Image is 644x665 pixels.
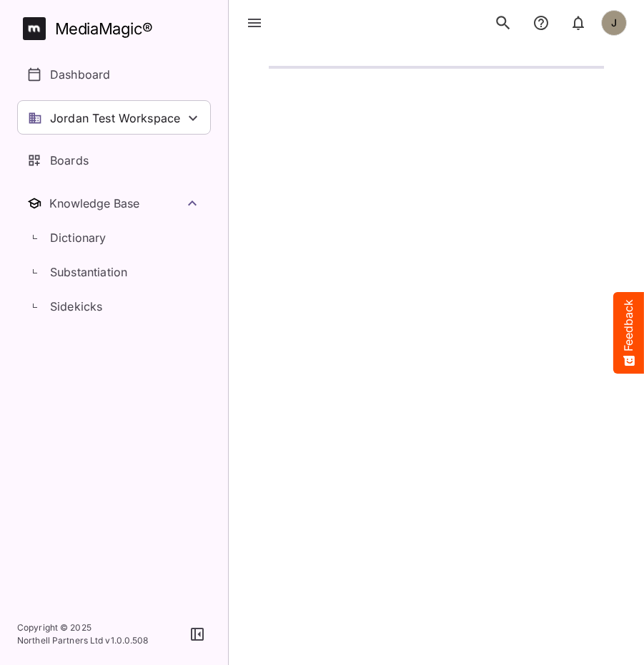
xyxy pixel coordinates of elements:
p: Boards [50,152,89,169]
a: Boards [17,143,211,178]
div: MediaMagic ® [55,17,153,41]
button: Toggle Knowledge Base [17,186,211,220]
div: J [601,10,627,36]
p: Jordan Test Workspace [50,110,180,127]
button: notifications [564,8,593,38]
p: Substantiation [50,263,127,281]
p: Dictionary [50,229,106,246]
p: Northell Partners Ltd v 1.0.0.508 [17,634,149,647]
a: MediaMagic® [23,17,211,40]
button: search [488,8,518,38]
a: Sidekicks [17,289,211,324]
nav: Knowledge Base [17,186,211,324]
a: Dictionary [17,220,211,255]
button: notifications [527,8,555,38]
a: Substantiation [17,255,211,289]
a: Dashboard [17,57,211,92]
button: Feedback [613,292,644,374]
p: Sidekicks [50,298,102,315]
div: Knowledge Base [49,196,184,210]
p: Dashboard [50,66,110,83]
p: Copyright © 2025 [17,621,149,634]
